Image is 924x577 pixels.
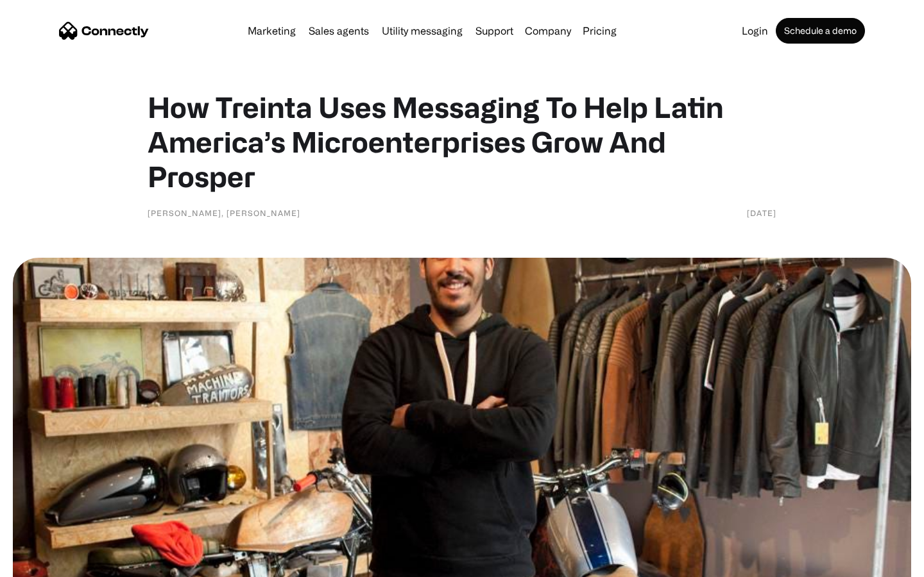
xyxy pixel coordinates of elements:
aside: Language selected: English [13,555,77,573]
a: Pricing [577,26,622,36]
a: Login [737,26,773,36]
a: Utility messaging [377,26,468,36]
a: Support [470,26,518,36]
a: Marketing [243,26,301,36]
div: Company [525,22,571,40]
ul: Language list [26,555,77,573]
a: Schedule a demo [776,18,865,44]
h1: How Treinta Uses Messaging To Help Latin America’s Microenterprises Grow And Prosper [148,90,776,194]
div: [PERSON_NAME], [PERSON_NAME] [148,206,300,219]
div: [DATE] [747,206,776,219]
a: Sales agents [304,26,374,36]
